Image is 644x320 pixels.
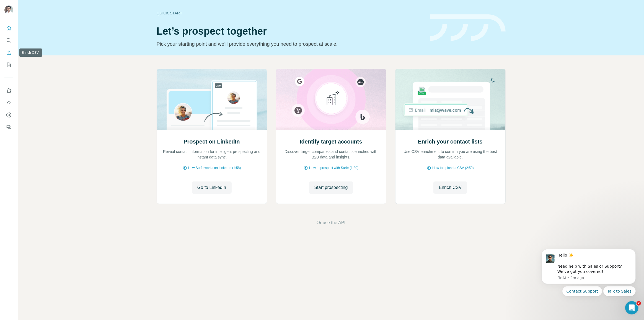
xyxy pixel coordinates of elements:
[197,184,226,191] span: Go to LinkedIn
[317,219,345,226] button: Or use the API
[395,69,506,130] img: Enrich your contact lists
[625,301,638,314] iframe: Intercom live chat
[192,181,232,194] button: Go to LinkedIn
[637,301,641,306] span: 2
[533,242,644,317] iframe: Intercom notifications message
[4,110,13,120] button: Dashboard
[433,181,467,194] button: Enrich CSV
[4,86,13,96] button: Use Surfe on LinkedIn
[188,165,241,170] span: How Surfe works on LinkedIn (1:58)
[432,165,474,170] span: How to upload a CSV (2:59)
[157,26,423,37] h1: Let’s prospect together
[157,10,423,16] div: Quick start
[309,181,353,194] button: Start prospecting
[4,60,13,70] button: My lists
[4,122,13,132] button: Feedback
[282,149,381,160] p: Discover target companies and contacts enriched with B2B data and insights.
[418,138,482,145] h2: Enrich your contact lists
[430,14,506,41] img: banner
[157,40,423,48] p: Pick your starting point and we’ll provide everything you need to prospect at scale.
[157,69,267,130] img: Prospect on LinkedIn
[401,149,500,160] p: Use CSV enrichment to confirm you are using the best data available.
[309,165,358,170] span: How to prospect with Surfe (1:30)
[183,138,240,145] h2: Prospect on LinkedIn
[276,69,386,130] img: Identify target accounts
[439,184,462,191] span: Enrich CSV
[162,149,261,160] p: Reveal contact information for intelligent prospecting and instant data sync.
[314,184,348,191] span: Start prospecting
[4,6,13,14] img: Avatar
[4,23,13,33] button: Quick start
[4,98,13,108] button: Use Surfe API
[4,48,13,58] button: Enrich CSV
[4,35,13,45] button: Search
[300,138,362,145] h2: Identify target accounts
